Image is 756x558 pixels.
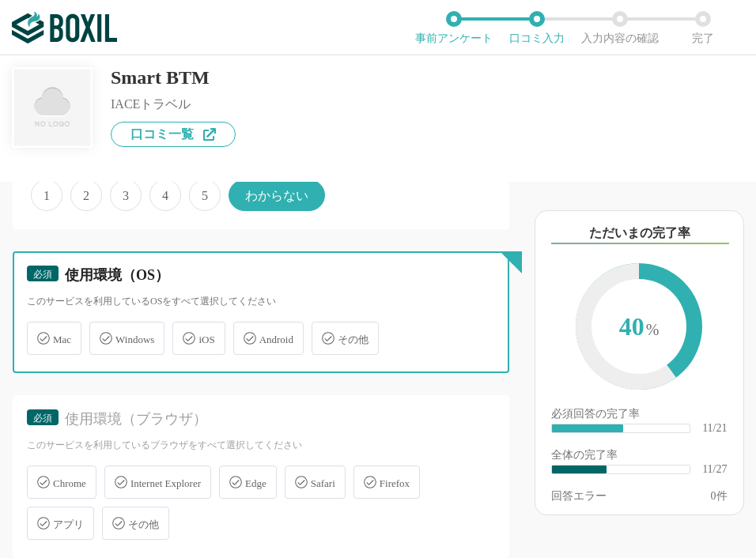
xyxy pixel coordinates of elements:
div: 11/27 [702,464,727,475]
span: Windows [115,334,154,345]
li: 完了 [661,11,744,44]
a: 口コミ一覧 [111,122,236,147]
li: 口コミ入力 [495,11,578,44]
span: 1 [31,179,62,211]
span: 必須 [33,413,52,424]
span: その他 [128,518,159,530]
span: Chrome [53,477,86,489]
li: 入力内容の確認 [578,11,661,44]
span: 40 [592,279,686,377]
span: Internet Explorer [130,477,201,489]
span: 必須 [33,269,52,280]
span: 3 [110,179,142,211]
div: 11/21 [702,423,727,434]
span: アプリ [53,518,84,530]
div: このサービスを利用しているOSをすべて選択してください [27,295,495,308]
span: Firefox [380,477,410,489]
span: Edge [245,477,266,489]
div: ​ [552,424,623,432]
div: 必須回答の完了率 [551,409,728,423]
li: 事前アンケート [412,11,495,44]
img: ボクシルSaaS_ロゴ [12,12,117,43]
div: IACEトラベル [111,98,236,111]
span: 5 [189,179,221,211]
span: iOS [198,334,214,345]
span: % [646,321,660,338]
div: 件 [711,491,728,502]
span: 0 [711,490,716,502]
div: 使用環境（OS） [65,266,486,285]
div: 使用環境（ブラウザ） [65,409,486,429]
div: 回答エラー [551,491,607,502]
div: ​ [552,466,607,473]
span: 口コミ一覧 [130,128,194,141]
span: 4 [149,179,181,211]
span: その他 [338,334,369,345]
div: 全体の完了率 [551,450,728,464]
div: ただいまの完了率 [551,224,729,244]
div: このサービスを利用しているブラウザをすべて選択してください [27,439,495,452]
span: Mac [53,334,71,345]
span: Safari [311,477,335,489]
span: Android [259,334,293,345]
div: Smart BTM [111,68,236,87]
span: 2 [70,179,102,211]
span: わからない [229,179,325,211]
